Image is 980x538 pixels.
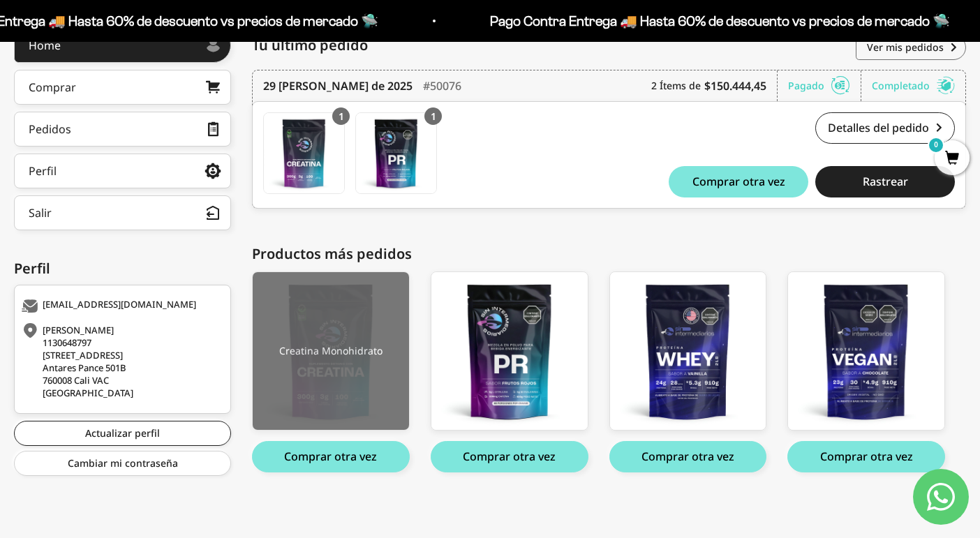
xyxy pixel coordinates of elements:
[609,271,767,431] a: Proteína Whey - Vainilla - Vainilla / 2 libras (910g)
[29,124,71,135] div: Pedidos
[263,112,345,194] a: Creatina Monohidrato
[253,272,409,430] img: creatina_01_large.png
[787,441,945,472] button: Comprar otra vez
[14,28,231,63] a: Home
[22,299,220,313] div: [EMAIL_ADDRESS][DOMAIN_NAME]
[787,271,945,431] a: Proteína Vegan - Chocolate - Chocolate 2lb
[669,166,808,197] button: Comprar otra vez
[815,112,955,144] a: Detalles del pedido
[14,451,231,476] a: Cambiar mi contraseña
[263,77,413,94] time: 29 [PERSON_NAME] de 2025
[423,70,461,101] div: #50076
[14,112,231,147] a: Pedidos
[29,82,76,93] div: Comprar
[29,165,57,177] div: Perfil
[252,271,410,431] a: Creatina Monohidrato
[788,70,861,101] div: Pagado
[332,107,350,125] div: 1
[14,421,231,446] a: Actualizar perfil
[14,258,231,279] div: Perfil
[609,441,767,472] button: Comprar otra vez
[14,154,231,188] a: Perfil
[863,176,908,187] span: Rastrear
[815,166,955,197] button: Rastrear
[29,40,61,51] div: Home
[610,272,766,430] img: whey_vainilla_front_1_808bbad8-c402-4f8a-9e09-39bf23c86e38_large.png
[651,70,778,101] div: 2 Ítems de
[935,151,970,167] a: 0
[356,113,436,193] img: Translation missing: es.PR - Mezcla Energizante
[252,35,368,56] span: Tu último pedido
[872,70,955,101] div: Completado
[431,271,588,431] a: PR - Mezcla Energizante
[928,137,944,154] mark: 0
[252,244,966,264] div: Productos más pedidos
[14,195,231,230] button: Salir
[355,112,437,194] a: PR - Mezcla Energizante
[22,324,220,399] div: [PERSON_NAME] 1130648797 [STREET_ADDRESS] Antares Pance 501B 760008 Cali VAC [GEOGRAPHIC_DATA]
[431,441,588,472] button: Comprar otra vez
[856,35,966,60] a: Ver mis pedidos
[490,10,950,32] p: Pago Contra Entrega 🚚 Hasta 60% de descuento vs precios de mercado 🛸
[29,207,52,218] div: Salir
[14,70,231,105] a: Comprar
[692,176,785,187] span: Comprar otra vez
[424,107,442,125] div: 1
[264,113,344,193] img: Translation missing: es.Creatina Monohidrato
[431,272,588,430] img: pr_front_large.png
[252,441,410,472] button: Comprar otra vez
[704,77,766,94] b: $150.444,45
[788,272,944,430] img: vegan_chocolate_front_1_e120407d-1542-4c21-ae28-4ef7eb990a73_large.png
